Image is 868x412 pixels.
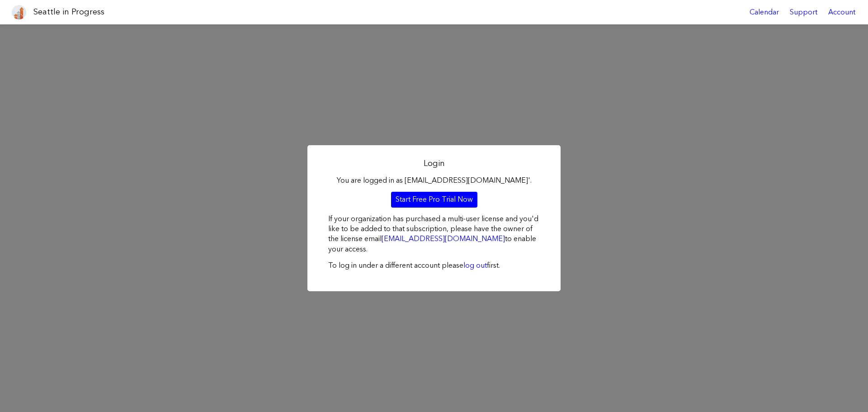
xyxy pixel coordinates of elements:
[328,175,540,185] p: You are logged in as [EMAIL_ADDRESS][DOMAIN_NAME]'.
[328,260,540,270] p: To log in under a different account please first.
[382,234,505,243] a: [EMAIL_ADDRESS][DOMAIN_NAME]
[391,192,477,207] a: Start Free Pro Trial Now
[33,6,104,18] h1: Seattle in Progress
[328,158,540,169] h2: Login
[12,5,26,19] img: favicon-96x96.png
[463,261,487,270] a: log out
[328,214,540,255] p: If your organization has purchased a multi-user license and you'd like to be added to that subscr...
